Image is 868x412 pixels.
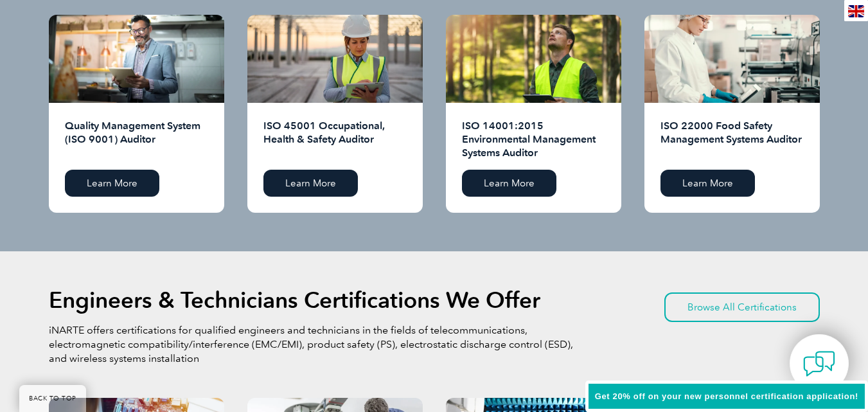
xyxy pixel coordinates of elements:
[19,385,86,412] a: BACK TO TOP
[848,5,864,17] img: en
[664,292,820,322] a: Browse All Certifications
[65,119,208,160] h2: Quality Management System (ISO 9001) Auditor
[263,119,407,160] h2: ISO 45001 Occupational, Health & Safety Auditor
[595,391,858,401] span: Get 20% off on your new personnel certification application!
[462,119,605,160] h2: ISO 14001:2015 Environmental Management Systems Auditor
[660,170,755,197] a: Learn More
[65,170,159,197] a: Learn More
[49,323,576,366] p: iNARTE offers certifications for qualified engineers and technicians in the fields of telecommuni...
[462,170,556,197] a: Learn More
[263,170,358,197] a: Learn More
[660,119,804,160] h2: ISO 22000 Food Safety Management Systems Auditor
[803,348,835,380] img: contact-chat.png
[49,290,540,310] h2: Engineers & Technicians Certifications We Offer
